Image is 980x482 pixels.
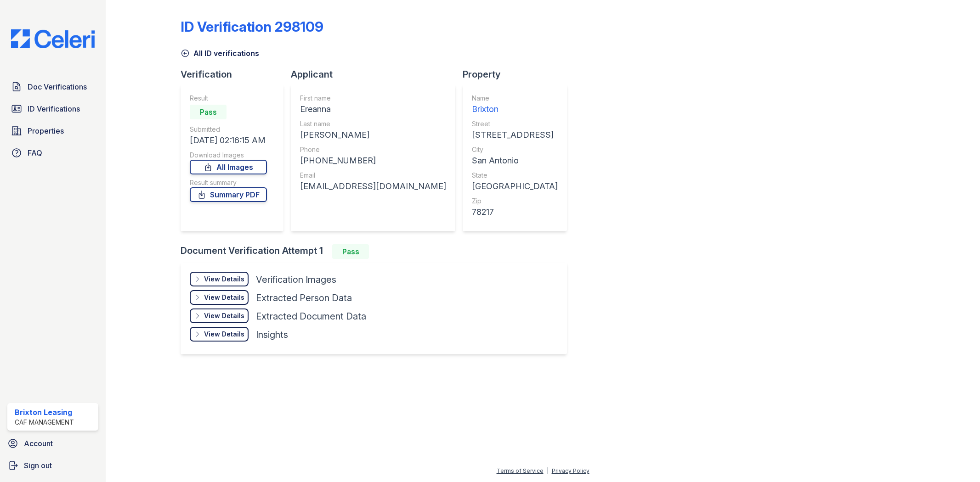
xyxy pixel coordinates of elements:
[472,154,558,167] div: San Antonio
[552,467,589,474] a: Privacy Policy
[472,196,558,206] div: Zip
[332,244,369,259] div: Pass
[181,48,259,59] a: All ID verifications
[256,273,336,286] div: Verification Images
[204,330,244,339] div: View Details
[7,100,98,118] a: ID Verifications
[7,78,98,96] a: Doc Verifications
[190,151,267,160] div: Download Images
[190,178,267,187] div: Result summary
[190,134,267,147] div: [DATE] 02:16:15 AM
[472,119,558,129] div: Street
[300,103,446,116] div: Ereanna
[300,129,446,141] div: [PERSON_NAME]
[472,180,558,193] div: [GEOGRAPHIC_DATA]
[300,171,446,180] div: Email
[256,310,366,323] div: Extracted Document Data
[472,206,558,219] div: 78217
[7,144,98,162] a: FAQ
[190,105,227,119] div: Pass
[472,171,558,180] div: State
[181,18,323,35] div: ID Verification 298109
[15,418,74,427] div: CAF Management
[204,311,244,320] div: View Details
[4,456,102,475] a: Sign out
[472,94,558,103] div: Name
[256,291,352,304] div: Extracted Person Data
[497,467,544,474] a: Terms of Service
[4,434,102,453] a: Account
[181,68,291,81] div: Verification
[547,467,549,474] div: |
[28,103,80,114] span: ID Verifications
[256,328,288,341] div: Insights
[472,103,558,116] div: Brixton
[472,145,558,154] div: City
[190,125,267,134] div: Submitted
[204,293,244,302] div: View Details
[190,187,267,202] a: Summary PDF
[300,145,446,154] div: Phone
[472,129,558,141] div: [STREET_ADDRESS]
[181,244,574,259] div: Document Verification Attempt 1
[28,81,87,92] span: Doc Verifications
[190,94,267,103] div: Result
[300,154,446,167] div: [PHONE_NUMBER]
[204,275,244,284] div: View Details
[24,438,53,449] span: Account
[28,125,64,136] span: Properties
[291,68,463,81] div: Applicant
[463,68,574,81] div: Property
[300,180,446,193] div: [EMAIL_ADDRESS][DOMAIN_NAME]
[7,122,98,140] a: Properties
[24,460,52,471] span: Sign out
[15,407,74,418] div: Brixton Leasing
[472,94,558,116] a: Name Brixton
[4,29,102,48] img: CE_Logo_Blue-a8612792a0a2168367f1c8372b55b34899dd931a85d93a1a3d3e32e68fde9ad4.png
[190,160,267,174] a: All Images
[28,147,42,158] span: FAQ
[300,94,446,103] div: First name
[300,119,446,129] div: Last name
